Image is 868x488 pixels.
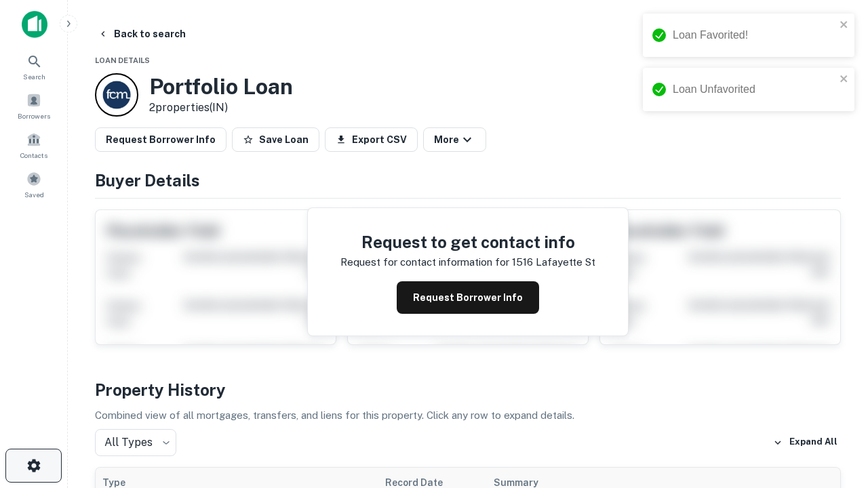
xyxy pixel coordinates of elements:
button: Export CSV [325,127,418,152]
h4: Property History [95,378,841,402]
p: Combined view of all mortgages, transfers, and liens for this property. Click any row to expand d... [95,407,841,424]
a: Saved [4,166,64,203]
button: close [840,19,849,32]
button: Expand All [770,432,841,453]
h4: Request to get contact info [340,230,595,254]
a: Borrowers [4,87,64,124]
p: 1516 lafayette st [512,254,595,270]
p: 2 properties (IN) [149,100,293,116]
h4: Buyer Details [95,168,841,192]
iframe: Chat Widget [800,336,868,401]
span: Contacts [20,150,47,161]
span: Loan Details [95,56,150,64]
button: Save Loan [232,127,319,152]
div: Loan Favorited! [673,27,835,43]
span: Borrowers [18,110,50,121]
img: capitalize-icon.png [22,11,47,38]
button: More [423,127,486,152]
span: Search [23,71,45,82]
div: Loan Unfavorited [673,81,835,98]
div: All Types [95,429,176,456]
button: Request Borrower Info [397,281,539,314]
span: Saved [24,189,44,200]
button: close [840,73,849,86]
a: Contacts [4,127,64,163]
a: Search [4,48,64,85]
h3: Portfolio Loan [149,74,293,100]
p: Request for contact information for [340,254,509,270]
button: Back to search [92,22,191,46]
button: Request Borrower Info [95,127,226,152]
